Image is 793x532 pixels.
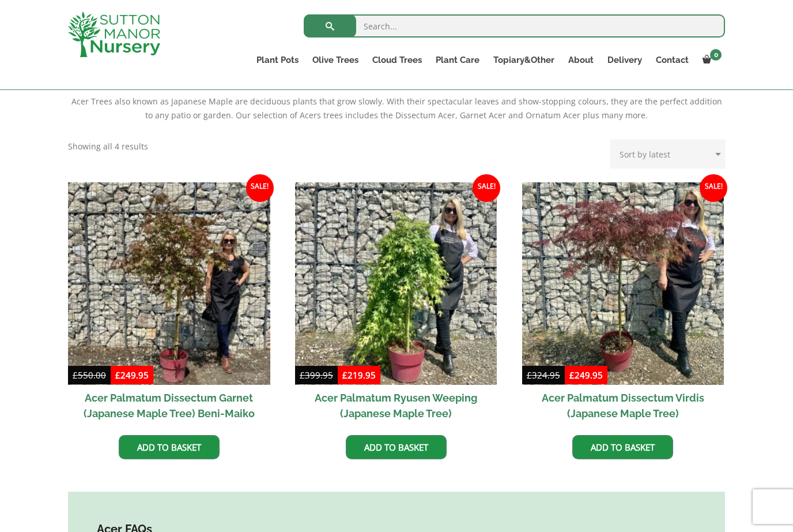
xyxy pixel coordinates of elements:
a: Sale! Acer Palmatum Dissectum Garnet (Japanese Maple Tree) Beni-Maiko [68,182,270,426]
span: £ [73,369,78,381]
a: Sale! Acer Palmatum Dissectum Virdis (Japanese Maple Tree) [522,182,724,426]
bdi: 249.95 [115,369,149,381]
bdi: 324.95 [527,369,560,381]
input: Search... [304,14,725,38]
img: Acer Palmatum Ryusen Weeping (Japanese Maple Tree) [295,182,497,385]
img: Acer Palmatum Dissectum Virdis (Japanese Maple Tree) [522,182,724,385]
bdi: 219.95 [342,369,376,381]
a: Contact [649,52,696,68]
a: 0 [696,52,725,68]
a: Add to basket: “Acer Palmatum Dissectum Virdis (Japanese Maple Tree)” [572,435,673,459]
a: Add to basket: “Acer Palmatum Ryusen Weeping (Japanese Maple Tree)” [346,435,447,459]
bdi: 550.00 [73,369,106,381]
span: £ [115,369,120,381]
a: Plant Pots [250,52,305,68]
a: Cloud Trees [365,52,429,68]
div: Acer Trees also known as Japanese Maple are deciduous plants that grow slowly. With their spectac... [68,95,725,122]
span: £ [527,369,532,381]
h2: Acer Palmatum Ryusen Weeping (Japanese Maple Tree) [295,385,497,426]
span: £ [569,369,575,381]
span: £ [300,369,305,381]
a: Plant Care [429,52,486,68]
a: Delivery [601,52,649,68]
a: Add to basket: “Acer Palmatum Dissectum Garnet (Japanese Maple Tree) Beni-Maiko” [119,435,220,459]
span: Sale! [700,174,727,202]
a: Sale! Acer Palmatum Ryusen Weeping (Japanese Maple Tree) [295,182,497,426]
img: Acer Palmatum Dissectum Garnet (Japanese Maple Tree) Beni-Maiko [68,182,270,385]
bdi: 399.95 [300,369,333,381]
h2: Acer Palmatum Dissectum Garnet (Japanese Maple Tree) Beni-Maiko [68,385,270,426]
a: Olive Trees [305,52,365,68]
span: £ [342,369,348,381]
span: 0 [710,49,722,61]
img: logo [68,12,160,57]
a: About [561,52,601,68]
p: Showing all 4 results [68,140,148,153]
a: Topiary&Other [486,52,561,68]
bdi: 249.95 [569,369,603,381]
span: Sale! [473,174,500,202]
span: Sale! [246,174,274,202]
select: Shop order [610,140,725,168]
h2: Acer Palmatum Dissectum Virdis (Japanese Maple Tree) [522,385,724,426]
